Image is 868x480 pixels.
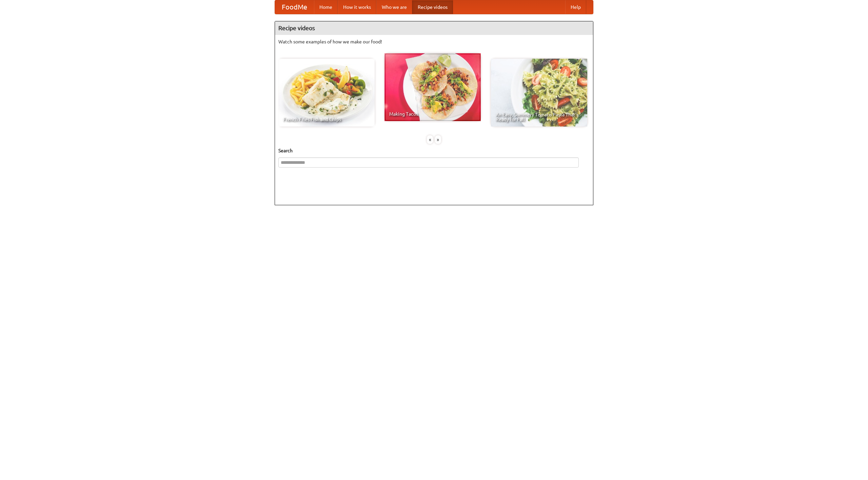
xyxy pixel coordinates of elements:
[314,0,338,14] a: Home
[435,135,441,144] div: »
[278,38,590,45] p: Watch some examples of how we make our food!
[278,147,590,154] h5: Search
[491,59,587,127] a: An Easy, Summery Tomato Pasta That's Ready for Fall
[283,117,370,122] span: French Fries Fish and Chips
[338,0,376,14] a: How it works
[412,0,453,14] a: Recipe videos
[278,59,375,127] a: French Fries Fish and Chips
[389,112,476,116] span: Making Tacos
[565,0,586,14] a: Help
[275,21,593,35] h4: Recipe videos
[275,0,314,14] a: FoodMe
[496,112,583,122] span: An Easy, Summery Tomato Pasta That's Ready for Fall
[376,0,412,14] a: Who we are
[384,53,481,121] a: Making Tacos
[427,135,433,144] div: «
